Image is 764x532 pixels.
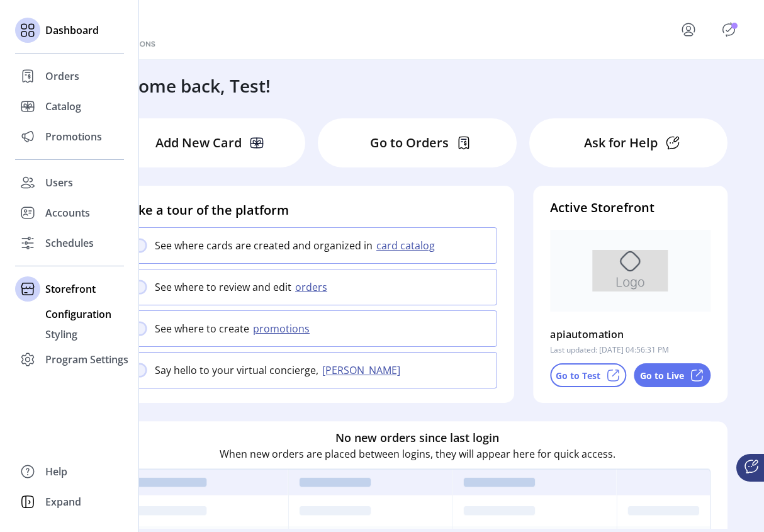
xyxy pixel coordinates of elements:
[370,133,449,152] p: Go to Orders
[663,14,719,45] button: menu
[291,280,335,295] button: orders
[550,344,669,356] p: Last updated: [DATE] 04:56:31 PM
[98,72,271,99] h3: Welcome back, Test!
[45,235,94,251] span: Schedules
[45,352,128,367] span: Program Settings
[45,494,81,509] span: Expand
[335,429,499,446] h6: No new orders since last login
[155,321,249,336] p: See where to create
[45,307,111,322] span: Configuration
[155,238,373,253] p: See where cards are created and organized in
[124,201,497,220] h4: Take a tour of the platform
[45,281,96,297] span: Storefront
[719,20,739,40] button: Publisher Panel
[45,23,99,38] span: Dashboard
[155,133,242,152] p: Add New Card
[45,205,90,220] span: Accounts
[318,363,408,378] button: [PERSON_NAME]
[45,327,77,342] span: Styling
[45,464,67,479] span: Help
[584,133,658,152] p: Ask for Help
[155,363,318,378] p: Say hello to your virtual concierge,
[155,280,291,295] p: See where to review and edit
[249,321,317,336] button: promotions
[640,369,684,382] p: Go to Live
[220,446,615,461] p: When new orders are placed between logins, they will appear here for quick access.
[550,198,711,217] h4: Active Storefront
[550,324,624,344] p: apiautomation
[556,369,600,382] p: Go to Test
[45,175,73,190] span: Users
[45,69,79,84] span: Orders
[373,238,442,253] button: card catalog
[45,99,81,114] span: Catalog
[45,129,102,144] span: Promotions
